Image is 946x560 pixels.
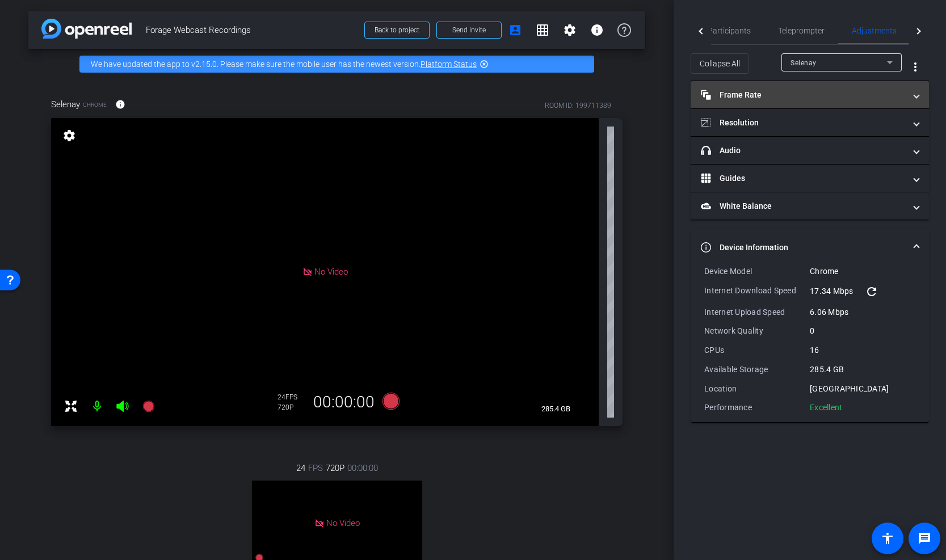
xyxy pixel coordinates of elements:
div: Internet Download Speed [704,285,810,298]
span: 285.4 GB [537,402,574,416]
div: Location [704,383,810,394]
mat-icon: accessibility [881,532,894,545]
span: 720P [326,462,344,474]
mat-panel-title: Frame Rate [701,89,905,101]
div: [GEOGRAPHIC_DATA] [810,383,915,394]
mat-icon: settings [563,23,577,37]
mat-icon: info [590,23,604,37]
div: Excellent [810,402,842,413]
mat-expansion-panel-header: Frame Rate [691,81,929,108]
mat-icon: more_vert [909,60,922,74]
div: 24 [278,393,306,402]
span: Adjustments [852,27,897,35]
button: Back to project [364,22,430,39]
div: 720P [278,403,306,412]
mat-panel-title: White Balance [701,200,905,212]
div: 6.06 Mbps [810,306,915,318]
div: 00:00:00 [306,393,382,412]
div: Device Information [691,266,929,422]
mat-panel-title: Guides [701,172,905,184]
mat-panel-title: Device Information [701,242,905,254]
span: No Video [314,267,348,277]
div: 17.34 Mbps [810,285,915,298]
span: 00:00:00 [347,462,378,474]
div: ROOM ID: 199711389 [545,100,611,111]
div: Internet Upload Speed [704,306,810,318]
span: 24 [296,462,305,474]
mat-icon: message [918,532,931,545]
div: 285.4 GB [810,364,915,375]
mat-icon: highlight_off [480,60,489,69]
mat-icon: settings [61,129,77,142]
span: Back to project [375,26,419,34]
a: Platform Status [421,60,477,69]
div: 16 [810,344,915,356]
div: Device Model [704,266,810,277]
mat-icon: account_box [508,23,522,37]
span: Teleprompter [778,27,825,35]
mat-icon: refresh [865,285,878,298]
mat-icon: info [115,99,125,110]
div: 0 [810,325,915,336]
span: Participants [708,27,751,35]
mat-expansion-panel-header: Audio [691,137,929,164]
span: Send invite [452,26,486,35]
div: Available Storage [704,364,810,375]
img: app-logo [41,19,132,39]
span: Selenay [791,59,817,67]
mat-expansion-panel-header: Device Information [691,229,929,266]
mat-expansion-panel-header: Resolution [691,109,929,136]
div: Network Quality [704,325,810,336]
mat-expansion-panel-header: Guides [691,165,929,192]
button: Send invite [436,22,502,39]
button: More Options for Adjustments Panel [902,53,929,81]
mat-icon: grid_on [536,23,549,37]
div: Performance [704,402,810,413]
mat-panel-title: Audio [701,145,905,157]
div: We have updated the app to v2.15.0. Please make sure the mobile user has the newest version. [79,56,594,73]
div: CPUs [704,344,810,356]
span: Collapse All [700,53,740,74]
span: No Video [326,518,360,528]
button: Collapse All [691,53,749,74]
span: Selenay [51,98,80,111]
span: FPS [308,462,323,474]
span: Chrome [83,100,107,109]
mat-expansion-panel-header: White Balance [691,192,929,220]
div: Chrome [810,266,915,277]
span: Forage Webcast Recordings [146,19,358,41]
span: FPS [285,393,297,401]
mat-panel-title: Resolution [701,117,905,129]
